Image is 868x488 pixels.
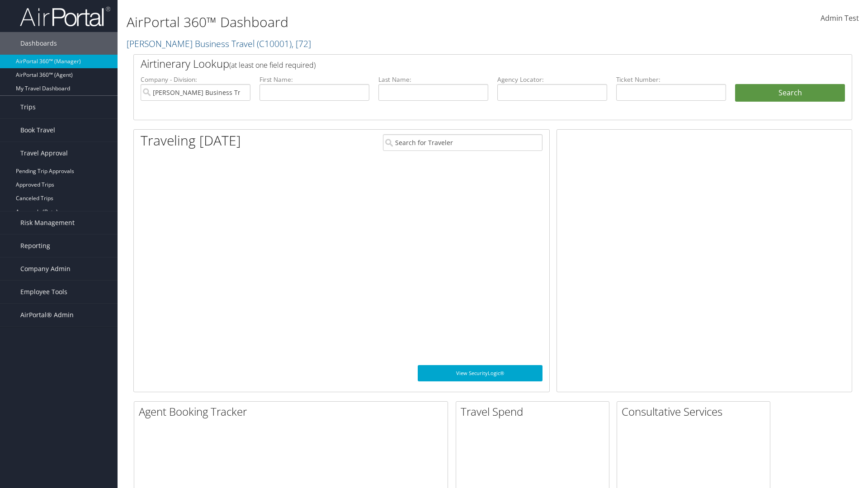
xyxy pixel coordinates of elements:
a: View SecurityLogic® [418,365,542,381]
h2: Agent Booking Tracker [139,404,448,419]
label: Agency Locator: [497,75,607,84]
label: Company - Division: [141,75,250,84]
span: Book Travel [20,119,55,141]
span: , [ 72 ] [292,38,311,50]
label: Ticket Number: [616,75,726,84]
h1: Traveling [DATE] [141,131,241,150]
span: Travel Approval [20,142,68,164]
span: Employee Tools [20,281,67,303]
span: Risk Management [20,211,75,234]
h1: AirPortal 360™ Dashboard [127,13,615,32]
a: Admin Test [821,5,859,33]
span: AirPortal® Admin [20,304,74,326]
h2: Travel Spend [461,404,609,419]
input: Search for Traveler [383,134,542,151]
span: Admin Test [821,13,859,23]
h2: Airtinerary Lookup [141,56,785,71]
span: Dashboards [20,32,57,55]
span: ( C10001 ) [257,38,292,50]
button: Search [735,84,845,102]
h2: Consultative Services [622,404,770,419]
span: Trips [20,96,36,118]
img: airportal-logo.png [20,6,110,27]
label: First Name: [259,75,369,84]
span: (at least one field required) [229,60,316,70]
span: Reporting [20,235,50,257]
a: [PERSON_NAME] Business Travel [127,38,311,50]
span: Company Admin [20,258,71,280]
label: Last Name: [378,75,488,84]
